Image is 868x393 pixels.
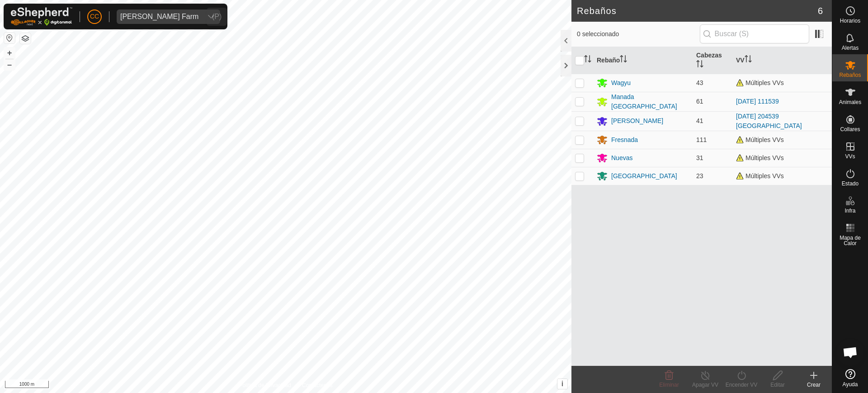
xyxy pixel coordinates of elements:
span: 111 [696,136,707,143]
div: Chat abierto [837,339,864,366]
th: VV [732,47,832,74]
a: [DATE] 111539 [736,98,779,105]
div: Nuevas [611,153,632,163]
button: Capas del Mapa [20,33,31,44]
th: Rebaño [593,47,693,74]
span: Eliminar [659,382,679,388]
th: Cabezas [693,47,732,74]
h2: Rebaños [577,5,818,16]
div: dropdown trigger [202,9,220,24]
span: 41 [696,117,703,124]
span: 0 seleccionado [577,29,700,39]
a: Ayuda [832,365,868,391]
div: Wagyu [611,78,631,88]
span: i [561,380,563,388]
button: + [4,47,15,58]
span: 31 [696,154,703,161]
div: Crear [796,381,832,389]
span: Múltiples VVs [736,136,784,143]
span: Mapa de Calor [835,235,866,246]
button: Restablecer Mapa [4,33,15,43]
img: Logo Gallagher [11,7,72,26]
p-sorticon: Activar para ordenar [745,57,752,64]
span: Alertas [842,45,859,51]
span: 23 [696,172,703,180]
div: Manada [GEOGRAPHIC_DATA] [611,92,689,111]
div: Editar [759,381,796,389]
input: Buscar (S) [700,24,809,43]
div: [PERSON_NAME] [611,116,663,126]
span: VVs [845,154,855,159]
span: Animales [839,99,861,105]
span: Horarios [840,18,860,24]
div: [GEOGRAPHIC_DATA] [611,171,677,181]
p-sorticon: Activar para ordenar [696,62,703,69]
span: Múltiples VVs [736,79,784,86]
div: Apagar VV [687,381,723,389]
span: 6 [818,4,823,18]
span: Infra [844,208,855,213]
span: Alarcia Monja Farm [117,9,202,24]
span: Múltiples VVs [736,154,784,161]
a: Política de Privacidad [239,381,291,389]
span: 61 [696,98,703,105]
span: Múltiples VVs [736,172,784,180]
span: Estado [842,181,859,186]
span: 43 [696,79,703,86]
p-sorticon: Activar para ordenar [620,57,627,64]
span: Collares [840,127,860,132]
div: [PERSON_NAME] Farm [120,13,198,20]
div: Fresnada [611,135,638,145]
a: Contáctenos [302,381,332,389]
span: Rebaños [839,72,861,78]
span: Ayuda [843,382,858,387]
button: – [4,59,15,70]
a: [DATE] 204539 [GEOGRAPHIC_DATA] [736,113,802,129]
button: i [557,379,567,389]
span: CC [90,12,99,21]
div: Encender VV [723,381,759,389]
p-sorticon: Activar para ordenar [584,57,591,64]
